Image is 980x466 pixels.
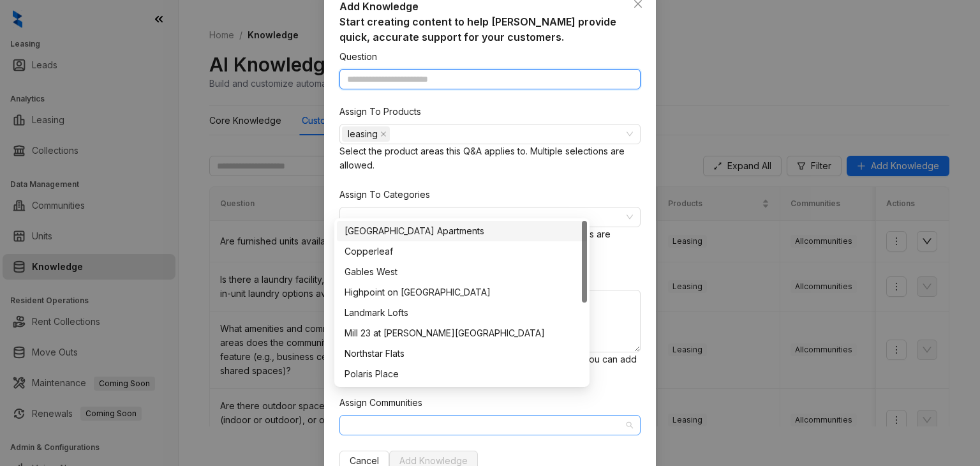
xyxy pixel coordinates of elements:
[342,126,390,142] span: leasing
[337,364,587,384] div: Polaris Place
[345,306,579,320] div: Landmark Lofts
[337,241,587,262] div: Copperleaf
[337,303,587,323] div: Landmark Lofts
[337,282,587,303] div: Highpoint on Columbus Commons
[345,326,579,340] div: Mill 23 at [PERSON_NAME][GEOGRAPHIC_DATA]
[337,262,587,282] div: Gables West
[339,50,377,64] div: Question
[345,285,579,299] div: Highpoint on [GEOGRAPHIC_DATA]
[337,221,587,241] div: Cabot Cove Apartments
[339,396,422,410] div: Assign Communities
[339,14,641,45] div: Start creating content to help [PERSON_NAME] provide quick, accurate support for your customers.
[380,131,387,137] span: close
[339,144,641,172] div: Select the product areas this Q&A applies to. Multiple selections are allowed.
[345,367,579,381] div: Polaris Place
[345,244,579,259] div: Copperleaf
[348,127,378,141] span: leasing
[345,347,579,361] div: Northstar Flats
[339,188,430,202] div: Assign To Categories
[345,265,579,279] div: Gables West
[345,224,579,238] div: [GEOGRAPHIC_DATA] Apartments
[337,323,587,343] div: Mill 23 at Coughlin Crossing
[337,343,587,364] div: Northstar Flats
[339,105,421,119] div: Assign To Products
